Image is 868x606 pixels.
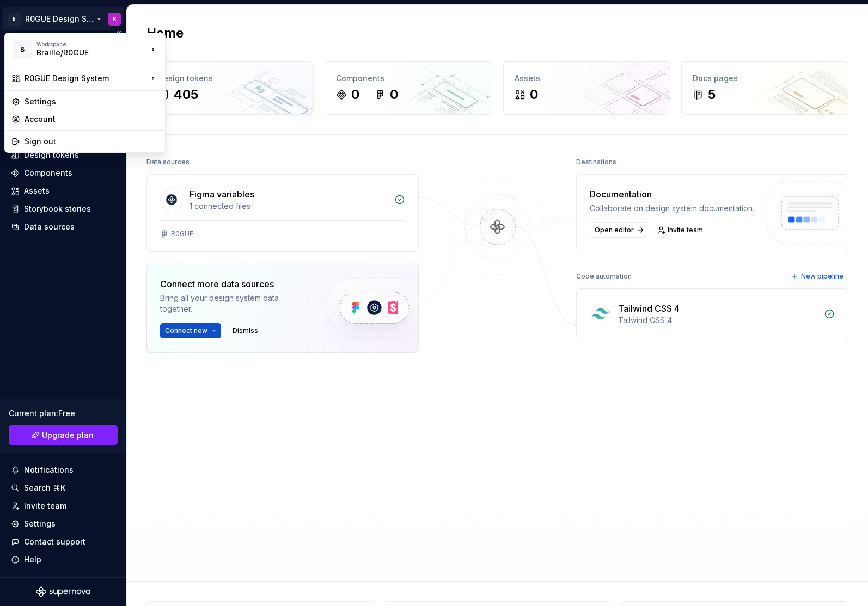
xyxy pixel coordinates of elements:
[36,41,148,47] div: Workspace
[36,47,129,58] div: Braille/R0GUE
[13,40,32,59] div: B
[25,114,158,125] div: Account
[25,96,158,107] div: Settings
[25,136,158,147] div: Sign out
[25,73,148,84] div: R0GUE Design System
